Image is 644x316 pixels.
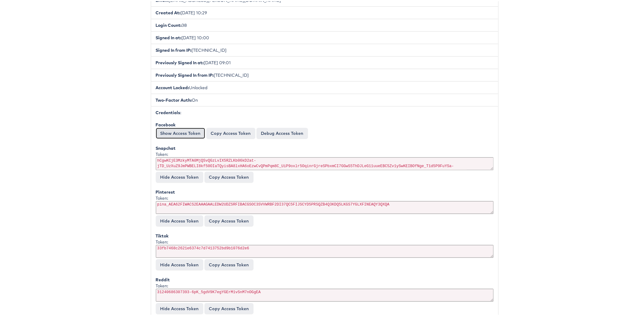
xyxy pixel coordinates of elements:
b: Login Count: [156,21,182,27]
button: Copy Access Token [205,214,254,225]
b: Pinterest [156,188,175,194]
b: Previously Signed In from IP: [156,71,214,77]
button: Show Access Token [156,127,205,138]
li: [TECHNICAL_ID] [151,43,498,55]
b: Facebook [156,121,176,126]
li: [DATE] 10:29 [151,5,498,18]
b: Reddit [156,276,170,281]
b: Account Locked: [156,84,189,89]
div: Token: [156,282,494,302]
b: Created At: [156,9,181,14]
b: Snapchat [156,144,176,150]
button: Copy Access Token [205,170,254,181]
b: Two-Factor Auth: [156,96,192,102]
li: [DATE] 10:00 [151,30,498,43]
li: [TECHNICAL_ID] [151,68,498,80]
li: On [151,93,498,105]
li: 38 [151,18,498,30]
button: Copy Access Token [205,258,254,269]
div: Token: [156,194,494,214]
b: Tiktok [156,232,169,237]
button: Copy Access Token [206,127,255,138]
b: Signed In at: [156,34,182,39]
button: Hide Access Token [156,170,203,181]
button: Copy Access Token [205,302,254,313]
li: [DATE] 09:01 [151,55,498,68]
button: Hide Access Token [156,258,203,269]
button: Hide Access Token [156,214,203,225]
a: Debug Access Token [257,127,308,138]
button: Hide Access Token [156,302,203,313]
b: Signed In from IP: [156,46,192,52]
b: Credentials [156,109,180,114]
li: Unlocked [151,80,498,93]
b: Previously Signed In at: [156,59,204,64]
div: Token: [156,238,494,258]
div: Token: [156,150,494,170]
